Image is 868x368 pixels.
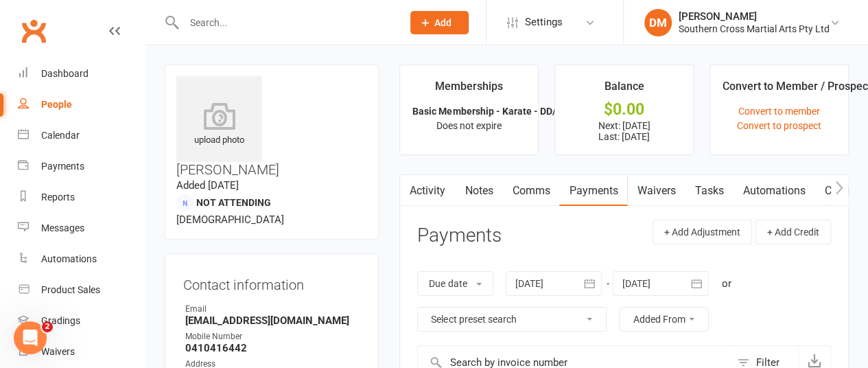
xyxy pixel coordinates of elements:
[176,102,262,148] div: upload photo
[18,275,145,306] a: Product Sales
[721,275,731,292] div: or
[14,321,47,354] iframe: Intercom live chat
[434,17,451,28] span: Add
[185,303,360,316] div: Email
[605,78,644,102] div: Balance
[41,130,80,141] div: Calendar
[41,99,72,110] div: People
[417,225,501,246] h3: Payments
[502,175,559,207] a: Comms
[18,306,145,336] a: Gradings
[567,102,681,117] div: $0.00
[16,14,51,48] a: Clubworx
[18,151,145,182] a: Payments
[435,78,503,102] div: Memberships
[41,222,84,233] div: Messages
[644,9,672,36] div: DM
[196,197,271,208] span: Not Attending
[18,120,145,151] a: Calendar
[455,175,502,207] a: Notes
[176,76,367,177] h3: [PERSON_NAME]
[41,284,100,295] div: Product Sales
[176,179,239,192] time: Added [DATE]
[627,175,685,207] a: Waivers
[18,244,145,275] a: Automations
[41,68,89,79] div: Dashboard
[679,10,830,23] div: [PERSON_NAME]
[41,253,97,264] div: Automations
[18,336,145,367] a: Waivers
[559,175,627,207] a: Payments
[41,192,75,203] div: Reports
[525,7,563,38] span: Settings
[41,346,75,357] div: Waivers
[183,272,360,292] h3: Contact information
[41,161,84,172] div: Payments
[185,342,360,354] strong: 0410416442
[185,330,360,343] div: Mobile Number
[180,13,392,32] input: Search...
[737,120,821,131] a: Convert to prospect
[733,175,814,207] a: Automations
[18,58,145,89] a: Dashboard
[417,271,493,296] button: Due date
[738,106,820,117] a: Convert to member
[412,106,583,117] strong: Basic Membership - Karate - DD/month
[185,314,360,327] strong: [EMAIL_ADDRESS][DOMAIN_NAME]
[18,213,145,244] a: Messages
[176,214,284,226] span: [DEMOGRAPHIC_DATA]
[41,315,80,326] div: Gradings
[685,175,733,207] a: Tasks
[400,175,455,207] a: Activity
[653,220,752,244] button: + Add Adjustment
[679,23,830,35] div: Southern Cross Martial Arts Pty Ltd
[619,307,709,332] button: Added From
[755,220,831,244] button: + Add Credit
[42,321,53,332] span: 2
[18,89,145,120] a: People
[410,11,469,34] button: Add
[567,120,681,142] p: Next: [DATE] Last: [DATE]
[18,182,145,213] a: Reports
[436,120,502,131] span: Does not expire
